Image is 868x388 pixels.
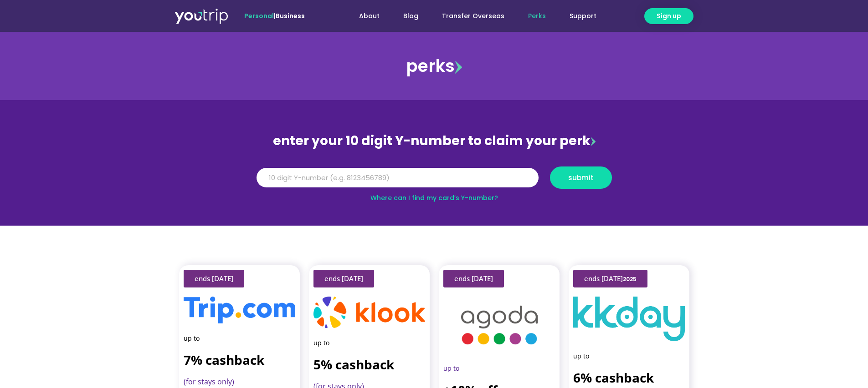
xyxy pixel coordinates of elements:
a: About [347,8,391,25]
strong: 6% cashback [573,369,654,386]
strong: 5% cashback [313,356,394,373]
form: Y Number [257,166,612,196]
a: Blog [391,8,430,25]
span: Personal [244,11,274,20]
a: Support [558,8,608,25]
a: Business [276,11,305,20]
a: ends [DATE] [313,270,374,287]
a: ends [DATE]2025 [573,270,647,287]
nav: Menu [329,8,608,25]
strong: 7% cashback [184,351,264,368]
a: ends [DATE] [443,270,504,287]
span: | [244,11,305,20]
a: Sign up [644,8,693,24]
span: up to [443,364,459,373]
span: 2025 [623,275,637,283]
span: ends [DATE] [324,275,363,282]
div: up to [313,337,425,349]
a: ends [DATE] [184,270,244,287]
div: up to [184,333,295,344]
span: Sign up [657,11,681,21]
a: Perks [516,8,558,25]
div: up to [573,350,685,362]
input: 10 digit Y-number (e.g. 8123456789) [257,168,539,188]
a: Where can I find my card’s Y-number? [370,193,498,202]
div: enter your 10 digit Y-number to claim your perk [252,129,616,153]
a: Transfer Overseas [430,8,516,25]
span: ends [DATE] [195,275,233,282]
span: ends [DATE] [454,275,493,282]
span: submit [568,174,594,181]
span: ends [DATE] [584,275,637,282]
button: submit [550,166,612,189]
